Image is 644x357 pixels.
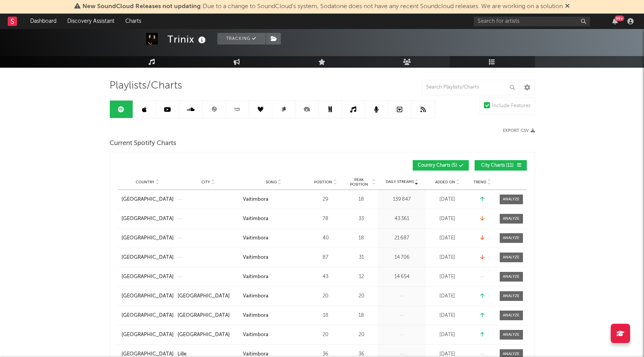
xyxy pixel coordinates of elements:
[308,331,343,339] div: 20
[178,312,239,319] a: [GEOGRAPHIC_DATA]
[492,101,531,111] div: Include Features
[380,215,424,223] div: 43 361
[380,234,424,242] div: 21 687
[347,215,376,223] div: 33
[109,139,176,148] span: Current Spotify Charts
[243,254,268,261] div: Vaitimbora
[428,196,467,203] div: [DATE]
[243,273,268,281] div: Vaitimbora
[178,292,230,300] div: [GEOGRAPHIC_DATA]
[422,80,519,95] input: Search Playlists/Charts
[308,292,343,300] div: 20
[178,331,239,339] a: [GEOGRAPHIC_DATA]
[217,33,266,44] button: Tracking
[418,163,457,168] span: Country Charts ( 5 )
[475,160,527,171] button: City Charts(11)
[380,196,424,203] div: 139 847
[121,312,174,319] a: [GEOGRAPHIC_DATA]
[347,234,376,242] div: 18
[380,254,424,261] div: 14 706
[121,196,174,203] a: [GEOGRAPHIC_DATA]
[347,292,376,300] div: 20
[243,273,304,281] a: Vaitimbora
[82,3,563,10] span: : Due to a change to SoundCloud's system, Sodatone does not have any recent Soundcloud releases. ...
[428,234,467,242] div: [DATE]
[347,178,371,187] span: Peak Position
[428,254,467,261] div: [DATE]
[308,234,343,242] div: 40
[428,273,467,281] div: [DATE]
[612,18,618,24] button: 99+
[347,254,376,261] div: 31
[25,14,62,29] a: Dashboard
[308,254,343,261] div: 87
[428,292,467,300] div: [DATE]
[386,179,414,185] span: Daily Streams
[243,234,304,242] a: Vaitimbora
[121,331,174,339] a: [GEOGRAPHIC_DATA]
[347,312,376,319] div: 18
[308,312,343,319] div: 18
[243,196,304,203] a: Vaitimbora
[62,14,120,29] a: Discovery Assistant
[120,14,147,29] a: Charts
[243,196,268,203] div: Vaitimbora
[243,331,268,339] div: Vaitimbora
[428,331,467,339] div: [DATE]
[178,292,239,300] a: [GEOGRAPHIC_DATA]
[473,180,486,184] span: Trend
[413,160,469,171] button: Country Charts(5)
[121,254,174,261] a: [GEOGRAPHIC_DATA]
[314,180,332,184] span: Position
[243,234,268,242] div: Vaitimbora
[435,180,455,184] span: Added On
[121,215,174,223] a: [GEOGRAPHIC_DATA]
[178,312,230,319] div: [GEOGRAPHIC_DATA]
[136,180,154,184] span: Country
[347,331,376,339] div: 20
[82,3,201,10] span: New SoundCloud Releases not updating
[308,196,343,203] div: 29
[121,292,174,300] a: [GEOGRAPHIC_DATA]
[308,215,343,223] div: 78
[243,312,304,319] a: Vaitimbora
[503,128,535,133] button: Export CSV
[480,163,515,168] span: City Charts ( 11 )
[202,180,210,184] span: City
[243,254,304,261] a: Vaitimbora
[167,33,208,46] div: Trinix
[380,273,424,281] div: 14 654
[243,292,268,300] div: Vaitimbora
[121,273,174,281] a: [GEOGRAPHIC_DATA]
[347,273,376,281] div: 12
[474,17,590,26] input: Search for artists
[243,215,304,223] a: Vaitimbora
[565,3,570,10] span: Dismiss
[428,215,467,223] div: [DATE]
[243,292,304,300] a: Vaitimbora
[347,196,376,203] div: 18
[109,81,182,91] span: Playlists/Charts
[121,234,174,242] a: [GEOGRAPHIC_DATA]
[308,273,343,281] div: 43
[178,331,230,339] div: [GEOGRAPHIC_DATA]
[428,312,467,319] div: [DATE]
[243,331,304,339] a: Vaitimbora
[243,312,268,319] div: Vaitimbora
[266,180,277,184] span: Song
[243,215,268,223] div: Vaitimbora
[615,15,624,21] div: 99 +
